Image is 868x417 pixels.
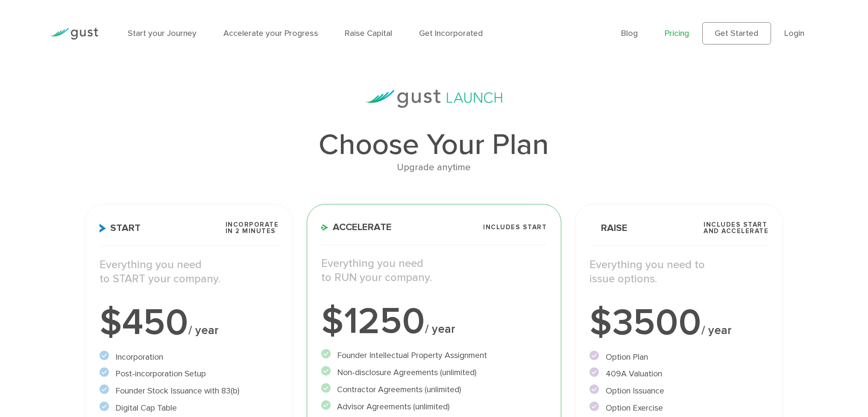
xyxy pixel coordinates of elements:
a: Pricing [665,28,689,38]
span: / year [701,323,732,337]
li: Contractor Agreements (unlimited) [321,383,547,396]
p: Everything you need to START your company. [100,258,279,286]
div: $1250 [321,303,547,340]
li: Advisor Agreements (unlimited) [321,400,547,413]
a: Get Incorporated [419,28,483,38]
a: Accelerate your Progress [223,28,318,38]
span: Raise [589,223,628,233]
a: Get Started [702,22,771,44]
img: Gust Logo [50,28,98,39]
span: / year [188,323,219,337]
li: Digital Cap Table [100,402,279,414]
li: Post-incorporation Setup [100,367,279,380]
span: Includes START [483,224,547,231]
a: Blog [621,28,638,38]
a: Raise Capital [345,28,392,38]
li: Non-disclosure Agreements (unlimited) [321,366,547,379]
li: Founder Intellectual Property Assignment [321,349,547,361]
li: Founder Stock Issuance with 83(b) [100,384,279,397]
span: Incorporate in 2 Minutes [226,222,279,234]
li: 409A Valuation [589,367,769,380]
span: Start [100,223,141,233]
p: Everything you need to issue options. [589,258,769,286]
img: gust-launch-logos.svg [366,90,502,108]
div: $450 [100,304,279,341]
li: Option Plan [589,351,769,363]
img: Accelerate Icon [321,224,328,231]
div: $3500 [589,304,769,341]
img: Start Icon X2 [100,224,106,233]
span: / year [425,322,455,336]
h1: Choose Your Plan [85,130,783,160]
p: Everything you need to RUN your company. [321,257,547,284]
div: Upgrade anytime [85,160,783,175]
a: Start your Journey [128,28,196,38]
a: Login [784,28,804,38]
span: Accelerate [321,222,392,232]
li: Option Issuance [589,384,769,397]
li: Incorporation [100,351,279,363]
span: Includes START and ACCELERATE [704,222,768,234]
li: Option Exercise [589,402,769,414]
